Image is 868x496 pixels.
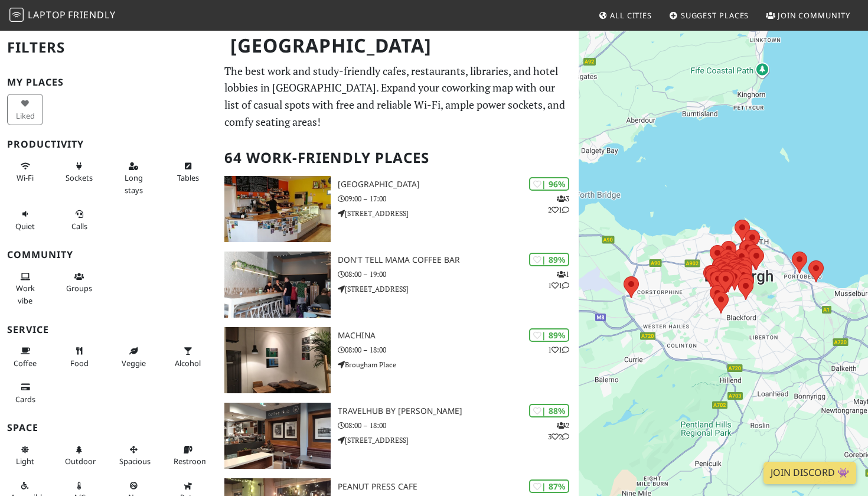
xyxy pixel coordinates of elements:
[7,204,43,236] button: Quiet
[761,5,855,26] a: Join Community
[7,139,210,150] h3: Productivity
[778,10,850,21] span: Join Community
[7,324,210,335] h3: Service
[224,176,331,242] img: North Fort Cafe
[65,456,96,466] span: Outdoor area
[61,204,97,236] button: Calls
[224,63,572,130] p: The best work and study-friendly cafes, restaurants, libraries, and hotel lobbies in [GEOGRAPHIC_...
[338,344,579,355] p: 08:00 – 18:00
[338,331,579,341] h3: Machina
[15,221,35,231] span: Quiet
[68,8,115,21] span: Friendly
[217,176,579,242] a: North Fort Cafe | 96% 321 [GEOGRAPHIC_DATA] 09:00 – 17:00 [STREET_ADDRESS]
[61,440,97,471] button: Outdoor
[116,341,152,373] button: Veggie
[9,5,116,26] a: LaptopFriendly LaptopFriendly
[338,482,579,492] h3: Peanut Press Cafe
[338,420,579,431] p: 08:00 – 18:00
[116,156,152,200] button: Long stays
[7,156,43,188] button: Wi-Fi
[548,420,569,442] p: 2 3 2
[70,358,89,368] span: Food
[221,30,577,62] h1: [GEOGRAPHIC_DATA]
[224,252,331,318] img: Don't tell Mama Coffee Bar
[122,358,146,368] span: Veggie
[338,269,579,280] p: 08:00 – 19:00
[217,252,579,318] a: Don't tell Mama Coffee Bar | 89% 111 Don't tell Mama Coffee Bar 08:00 – 19:00 [STREET_ADDRESS]
[17,172,34,183] span: Stable Wi-Fi
[338,283,579,295] p: [STREET_ADDRESS]
[529,328,569,342] div: | 89%
[529,479,569,493] div: | 87%
[66,283,92,293] span: Group tables
[338,359,579,370] p: Brougham Place
[9,8,24,22] img: LaptopFriendly
[529,404,569,417] div: | 88%
[7,30,210,66] h2: Filters
[7,77,210,88] h3: My Places
[16,456,34,466] span: Natural light
[338,193,579,204] p: 09:00 – 17:00
[7,440,43,471] button: Light
[7,377,43,409] button: Cards
[16,283,35,305] span: People working
[15,394,35,404] span: Credit cards
[224,327,331,393] img: Machina
[7,267,43,310] button: Work vibe
[338,208,579,219] p: [STREET_ADDRESS]
[174,456,208,466] span: Restroom
[170,341,206,373] button: Alcohol
[7,249,210,260] h3: Community
[548,193,569,216] p: 3 2 1
[610,10,652,21] span: All Cities
[681,10,749,21] span: Suggest Places
[593,5,657,26] a: All Cities
[66,172,93,183] span: Power sockets
[217,327,579,393] a: Machina | 89% 11 Machina 08:00 – 18:00 Brougham Place
[217,403,579,469] a: TravelHub by Lothian | 88% 232 TravelHub by [PERSON_NAME] 08:00 – 18:00 [STREET_ADDRESS]
[7,422,210,433] h3: Space
[71,221,87,231] span: Video/audio calls
[28,8,66,21] span: Laptop
[7,341,43,373] button: Coffee
[338,255,579,265] h3: Don't tell Mama Coffee Bar
[14,358,37,368] span: Coffee
[338,406,579,416] h3: TravelHub by [PERSON_NAME]
[61,156,97,188] button: Sockets
[175,358,201,368] span: Alcohol
[529,253,569,266] div: | 89%
[338,180,579,190] h3: [GEOGRAPHIC_DATA]
[664,5,754,26] a: Suggest Places
[338,435,579,446] p: [STREET_ADDRESS]
[170,156,206,188] button: Tables
[61,267,97,298] button: Groups
[224,403,331,469] img: TravelHub by Lothian
[548,269,569,291] p: 1 1 1
[177,172,199,183] span: Work-friendly tables
[763,462,856,484] a: Join Discord 👾
[125,172,143,195] span: Long stays
[119,456,151,466] span: Spacious
[116,440,152,471] button: Spacious
[224,140,572,176] h2: 64 Work-Friendly Places
[170,440,206,471] button: Restroom
[529,177,569,191] div: | 96%
[548,344,569,355] p: 1 1
[61,341,97,373] button: Food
